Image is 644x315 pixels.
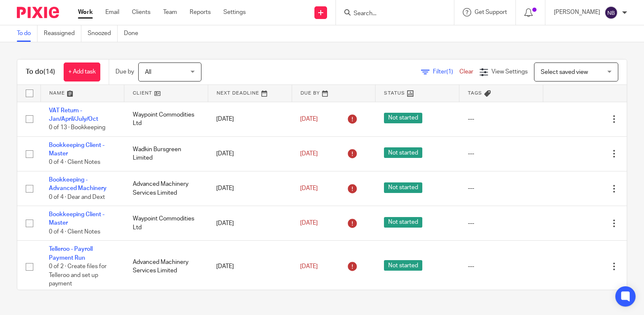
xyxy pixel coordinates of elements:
span: [DATE] [300,151,318,157]
div: --- [468,262,535,271]
span: View Settings [491,69,528,75]
div: --- [468,219,535,228]
p: Due by [115,68,134,76]
img: svg%3E [604,6,618,19]
a: Snoozed [88,25,118,42]
a: Bookkeeping Client - Master [49,212,105,226]
span: Not started [384,182,422,193]
a: Done [124,25,145,42]
p: [PERSON_NAME] [554,8,600,16]
td: Waypoint Commodities Ltd [124,102,208,136]
a: Settings [223,8,246,16]
a: Reports [190,8,211,16]
a: VAT Return - Jan/April/July/Oct [49,108,98,122]
span: Select saved view [541,69,588,75]
td: [DATE] [208,206,292,241]
a: Bookkeeping - Advanced Machinery [49,177,107,191]
h1: To do [26,68,55,76]
span: 0 of 2 · Create files for Telleroo and set up payment [49,263,107,287]
td: [DATE] [208,171,292,206]
span: [DATE] [300,116,318,122]
a: Clear [459,69,473,75]
a: Team [163,8,177,16]
a: Work [78,8,93,16]
a: Bookkeeping Client - Master [49,142,105,157]
span: Not started [384,260,422,271]
span: 0 of 4 · Dear and Dext [49,194,105,200]
span: 0 of 4 · Client Notes [49,229,100,235]
span: 0 of 13 · Bookkeeping [49,125,105,130]
td: Wadkin Bursgreen Limited [124,136,208,171]
td: [DATE] [208,241,292,293]
a: To do [17,25,38,42]
span: Tags [468,91,482,95]
span: (14) [43,68,55,75]
a: Reassigned [44,25,81,42]
span: All [145,69,151,75]
div: --- [468,184,535,193]
div: --- [468,115,535,123]
td: Waypoint Commodities Ltd [124,206,208,241]
span: Not started [384,147,422,158]
span: 0 of 4 · Client Notes [49,160,100,166]
a: Email [105,8,119,16]
input: Search [353,10,429,18]
span: (1) [446,69,453,75]
a: Telleroo - Payroll Payment Run [49,246,93,261]
span: Filter [433,69,459,75]
span: Get Support [475,9,507,15]
td: Advanced Machinery Services Limited [124,241,208,293]
div: --- [468,149,535,158]
span: [DATE] [300,185,318,191]
span: [DATE] [300,220,318,226]
span: Not started [384,113,422,123]
span: [DATE] [300,263,318,269]
span: Not started [384,217,422,228]
a: Clients [132,8,150,16]
td: [DATE] [208,102,292,136]
td: [DATE] [208,136,292,171]
td: Advanced Machinery Services Limited [124,171,208,206]
a: + Add task [64,62,100,81]
img: Pixie [17,7,59,18]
